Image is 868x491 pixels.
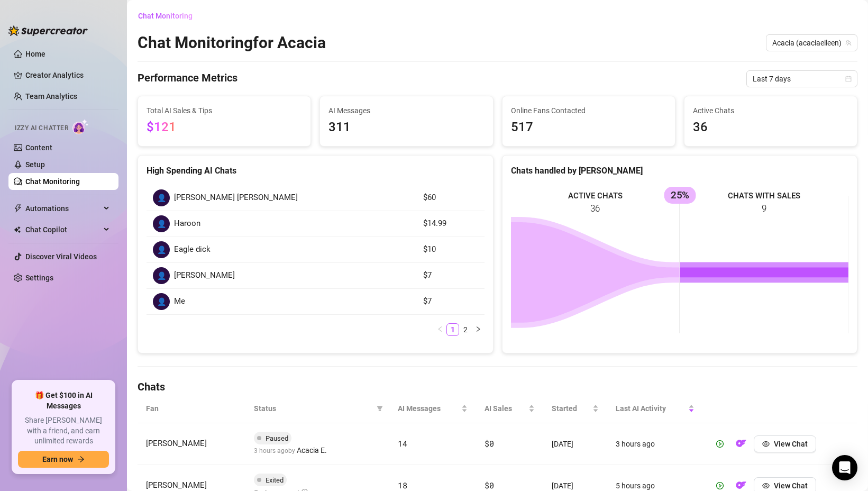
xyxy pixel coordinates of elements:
[607,394,703,423] th: Last AI Activity
[398,480,407,490] span: 18
[460,324,471,335] a: 2
[476,394,543,423] th: AI Sales
[774,440,808,448] span: View Chat
[437,326,443,332] span: left
[616,403,686,414] span: Last AI Activity
[174,243,211,256] span: Eagle dick
[423,269,478,282] article: $7
[845,76,852,82] span: calendar
[511,105,666,116] span: Online Fans Contacted
[146,480,207,490] span: [PERSON_NAME]
[772,35,851,51] span: Acacia (acaciaeileen)
[138,379,857,394] h4: Chats
[266,476,284,484] span: Exited
[174,269,235,282] span: [PERSON_NAME]
[25,274,53,282] a: Settings
[374,401,385,416] span: filter
[552,403,591,414] span: Started
[716,440,724,448] span: play-circle
[77,456,85,463] span: arrow-right
[15,123,68,133] span: Izzy AI Chatter
[138,33,326,53] h2: Chat Monitoring for Acacia
[389,394,476,423] th: AI Messages
[147,164,485,177] div: High Spending AI Chats
[147,105,302,116] span: Total AI Sales & Tips
[762,482,770,489] span: eye
[25,252,97,261] a: Discover Viral Videos
[328,117,484,138] span: 311
[423,295,478,308] article: $7
[25,143,52,152] a: Content
[423,243,478,256] article: $10
[423,217,478,230] article: $14.99
[423,192,478,204] article: $60
[138,394,245,423] th: Fan
[543,423,608,465] td: [DATE]
[733,435,750,452] button: OF
[607,423,703,465] td: 3 hours ago
[14,204,22,213] span: thunderbolt
[42,455,73,463] span: Earn now
[138,70,237,87] h4: Performance Metrics
[25,200,100,217] span: Automations
[153,293,170,310] div: 👤
[153,267,170,284] div: 👤
[72,119,89,134] img: AI Chatter
[762,440,770,448] span: eye
[398,403,459,414] span: AI Messages
[845,40,852,46] span: team
[25,67,110,84] a: Creator Analytics
[459,323,472,336] li: 2
[736,438,746,449] img: OF
[18,390,109,411] span: 🎁 Get $100 in AI Messages
[475,326,481,332] span: right
[543,394,608,423] th: Started
[754,435,816,452] button: View Chat
[446,323,459,336] li: 1
[174,192,298,204] span: [PERSON_NAME] [PERSON_NAME]
[153,189,170,206] div: 👤
[174,295,185,308] span: Me
[434,323,446,336] li: Previous Page
[153,241,170,258] div: 👤
[254,403,372,414] span: Status
[266,434,288,442] span: Paused
[511,117,666,138] span: 517
[25,50,45,58] a: Home
[328,105,484,116] span: AI Messages
[753,71,851,87] span: Last 7 days
[14,226,21,233] img: Chat Copilot
[716,482,724,489] span: play-circle
[18,415,109,447] span: Share [PERSON_NAME] with a friend, and earn unlimited rewards
[472,323,485,336] button: right
[146,439,207,448] span: [PERSON_NAME]
[25,177,80,186] a: Chat Monitoring
[693,117,848,138] span: 36
[485,403,526,414] span: AI Sales
[774,481,808,490] span: View Chat
[147,120,176,134] span: $121
[472,323,485,336] li: Next Page
[18,451,109,468] button: Earn nowarrow-right
[485,438,494,449] span: $0
[25,92,77,101] a: Team Analytics
[377,405,383,412] span: filter
[138,12,193,20] span: Chat Monitoring
[297,444,327,456] span: Acacia E.
[447,324,459,335] a: 1
[25,160,45,169] a: Setup
[485,480,494,490] span: $0
[832,455,857,480] div: Open Intercom Messenger
[138,7,201,24] button: Chat Monitoring
[693,105,848,116] span: Active Chats
[8,25,88,36] img: logo-BBDzfeDw.svg
[511,164,849,177] div: Chats handled by [PERSON_NAME]
[733,442,750,450] a: OF
[25,221,100,238] span: Chat Copilot
[254,447,327,454] span: 3 hours ago by
[736,480,746,490] img: OF
[398,438,407,449] span: 14
[174,217,200,230] span: Haroon
[434,323,446,336] button: left
[153,215,170,232] div: 👤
